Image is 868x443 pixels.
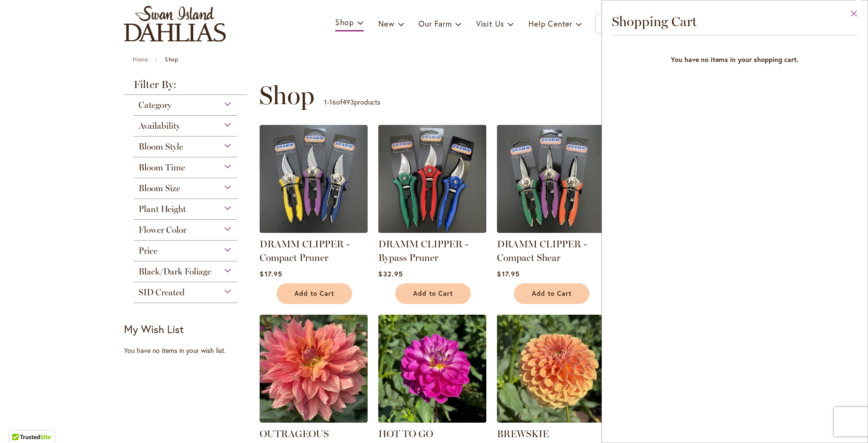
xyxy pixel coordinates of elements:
a: BREWSKIE [497,415,605,425]
button: Add to Cart [277,283,352,304]
span: Add to Cart [413,290,453,298]
a: HOT TO GO [378,428,433,440]
strong: Shop [165,56,178,63]
span: Bloom Time [139,162,185,173]
span: Shop [259,81,314,110]
a: BREWSKIE [497,428,549,440]
span: Visit Us [476,18,504,29]
a: HOT TO GO [378,415,486,425]
a: DRAMM CLIPPER - Bypass Pruner [378,238,468,263]
span: Help Center [528,18,573,29]
strong: Filter By: [124,79,247,95]
span: Our Farm [418,18,451,29]
a: Home [133,56,148,63]
span: Category [139,100,171,110]
div: You have no items in your wish list. [124,346,253,355]
button: Add to Cart [395,283,471,304]
span: Bloom Style [139,141,183,152]
a: DRAMM CLIPPER - Compact Shear [497,238,587,263]
a: DRAMM CLIPPER - Bypass Pruner [378,226,486,235]
a: OUTRAGEOUS [260,428,329,440]
a: OUTRAGEOUS [260,415,368,425]
a: store logo [124,6,226,42]
a: DRAMM CLIPPER - Compact Pruner [260,238,350,263]
p: - of products [324,94,380,110]
span: $17.95 [260,269,282,278]
span: $17.95 [497,269,519,278]
span: 1 [324,97,327,107]
span: Shop [335,17,354,27]
iframe: Launch Accessibility Center [7,409,34,436]
img: HOT TO GO [378,315,486,423]
span: Price [139,245,157,256]
span: Black/Dark Foliage [139,266,211,277]
span: Shopping Cart [612,13,697,30]
span: Add to Cart [294,290,334,298]
span: Availability [139,121,180,131]
span: New [378,18,394,29]
a: DRAMM CLIPPER - Compact Pruner [260,226,368,235]
a: DRAMM CLIPPER - Compact Shear [497,226,605,235]
span: 16 [329,97,336,107]
span: 493 [342,97,354,107]
span: Bloom Size [139,183,180,194]
img: OUTRAGEOUS [260,315,368,423]
img: BREWSKIE [497,315,605,423]
img: DRAMM CLIPPER - Compact Shear [497,125,605,233]
strong: My Wish List [124,322,184,336]
span: Plant Height [139,204,186,214]
span: Flower Color [139,225,186,235]
img: DRAMM CLIPPER - Compact Pruner [260,125,368,233]
span: $32.95 [378,269,403,278]
span: Add to Cart [532,290,572,298]
img: DRAMM CLIPPER - Bypass Pruner [378,125,486,233]
span: SID Created [139,287,185,298]
strong: You have no items in your shopping cart. [612,40,858,74]
button: Add to Cart [514,283,589,304]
